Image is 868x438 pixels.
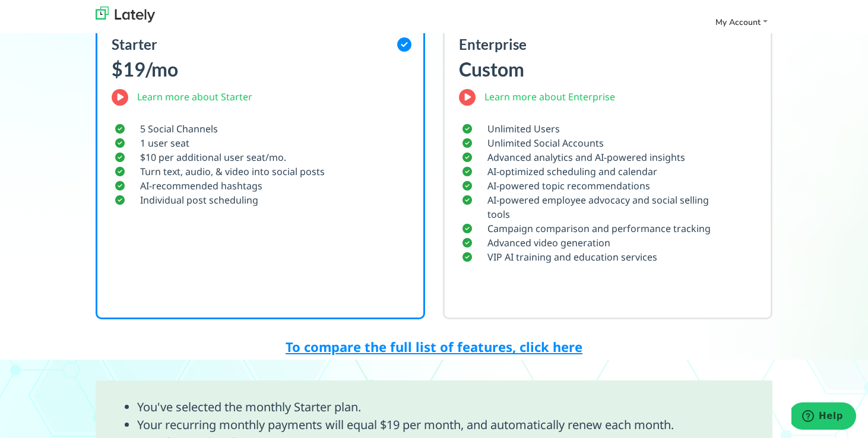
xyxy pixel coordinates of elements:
[484,90,615,103] a: Learn more about Enterprise
[140,193,258,207] small: Individual post scheduling
[137,398,674,416] li: You've selected the monthly Starter plan.
[487,222,711,235] small: Campaign comparison and performance tracking
[137,90,252,103] a: Learn more about Starter
[791,402,856,432] iframe: Opens a widget where you can find more information
[487,151,685,164] small: Advanced analytics and AI-powered insights
[140,151,286,164] small: $10 per additional user seat/mo.
[140,122,218,135] small: 5 Social Channels
[711,12,772,32] a: My Account
[487,122,560,135] small: Unlimited Users
[112,36,411,53] h2: Starter
[140,137,189,150] small: 1 user seat
[487,137,604,150] small: Unlimited Social Accounts
[140,179,262,192] small: AI-recommended hashtags
[286,338,582,356] a: To compare the full list of features, click here
[112,58,411,81] h2: $19/mo
[137,416,674,434] li: Your recurring monthly payments will equal $19 per month, and automatically renew each month.
[715,17,761,28] span: My Account
[140,165,325,178] small: Turn text, audio, & video into social posts
[487,250,657,264] small: VIP AI training and education services
[459,36,759,53] h2: Enterprise
[96,7,155,23] img: lately_logo_nav.700ca2e7.jpg
[487,165,657,178] small: AI-optimized scheduling and calendar
[487,179,650,192] small: AI-powered topic recommendations
[487,236,610,249] small: Advanced video generation
[487,193,709,221] small: AI-powered employee advocacy and social selling tools
[459,58,759,81] h2: Custom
